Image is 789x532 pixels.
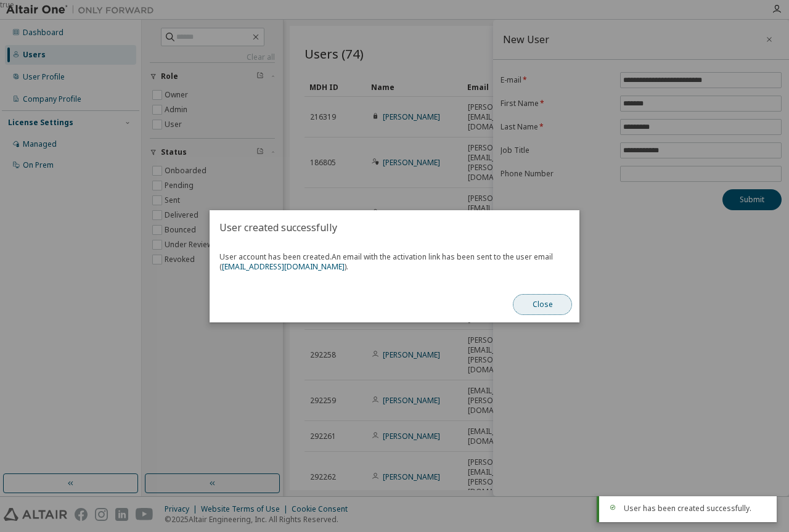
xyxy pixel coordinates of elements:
[624,504,767,514] div: User has been created successfully.
[210,210,579,245] h2: User created successfully
[219,252,553,272] span: An email with the activation link has been sent to the user email ( ).
[222,261,345,272] a: [EMAIL_ADDRESS][DOMAIN_NAME]
[219,252,570,272] span: User account has been created.
[513,294,572,315] button: Close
